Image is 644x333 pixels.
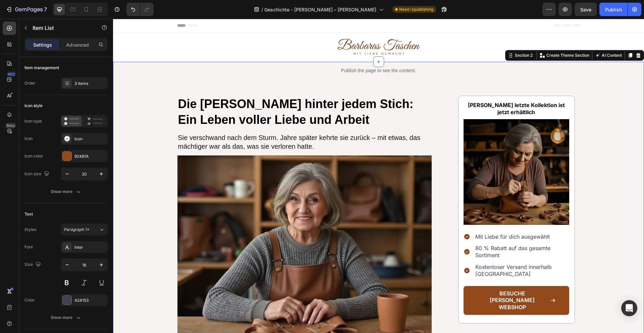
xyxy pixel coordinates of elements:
[362,215,455,222] p: Mit Liebe für dich ausgewählt
[224,19,308,38] img: gempages_584529722579354378-6422c140-a839-4023-be48-74e9401a1182.svg
[33,24,90,32] p: Item List
[621,300,637,316] div: Open Intercom Messenger
[364,271,435,292] p: Besuche [PERSON_NAME] Webshop
[433,34,476,40] p: Create Theme Section
[351,267,456,296] a: Besuche [PERSON_NAME] Webshop
[24,244,33,250] div: Font
[74,297,106,303] div: 424153
[24,260,42,269] div: Size
[362,245,455,259] p: Kostenloser Versand innerhalb [GEOGRAPHIC_DATA]
[51,314,82,321] div: Show more
[3,3,50,16] button: 7
[64,227,89,233] span: Paragraph 1*
[362,226,455,240] p: 80 % Rabatt auf das gesamte Sortiment
[575,3,597,16] button: Save
[400,34,421,40] div: Section 2
[24,186,108,198] button: Show more
[24,170,51,179] div: Icon size
[24,153,43,159] div: Icon color
[264,6,376,13] span: Geschichte - [PERSON_NAME] – [PERSON_NAME]
[6,72,16,77] div: 450
[24,136,33,142] div: Icon
[24,297,35,303] div: Color
[5,123,16,128] div: Beta
[66,41,89,48] p: Advanced
[33,41,52,48] p: Settings
[74,244,106,250] div: Inter
[24,227,36,233] div: Styles
[44,5,47,13] p: 7
[64,114,319,133] h3: Sie verschwand nach dem Sturm. Jahre später kehrte sie zurück – mit etwas, das mächtiger war als ...
[351,100,456,206] img: gempages_584529722579354378-51fc0b0a-c017-4f70-9e07-58b8d58ac2a1.webp
[605,6,622,13] div: Publish
[351,83,455,97] p: [PERSON_NAME] letzte Kollektion ist jetzt erhältlich
[61,224,108,236] button: Paragraph 1*
[64,77,319,110] h1: Die [PERSON_NAME] hinter jedem Stich: Ein Leben voller Liebe und Arbeit
[599,3,628,16] button: Publish
[580,7,591,12] span: Save
[64,137,319,328] img: gempages_584529722579354378-221b241b-22b0-48e4-9de4-714608e9a174.webp
[24,118,42,124] div: Icon type
[74,153,106,159] div: 92481A
[24,103,43,109] div: Icon style
[24,312,108,324] button: Show more
[74,81,106,87] div: 3 items
[24,65,59,71] div: Item management
[361,225,456,241] div: Rich Text Editor. Editing area: main
[361,244,456,260] div: Rich Text Editor. Editing area: main
[24,211,33,217] div: Text
[126,3,154,16] div: Undo/Redo
[113,19,644,333] iframe: Design area
[399,6,433,12] span: Need republishing
[481,33,510,41] button: AI Content
[261,6,263,13] span: /
[74,136,106,142] div: Icon
[361,213,456,223] div: Rich Text Editor. Editing area: main
[51,188,82,195] div: Show more
[24,80,36,86] div: Order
